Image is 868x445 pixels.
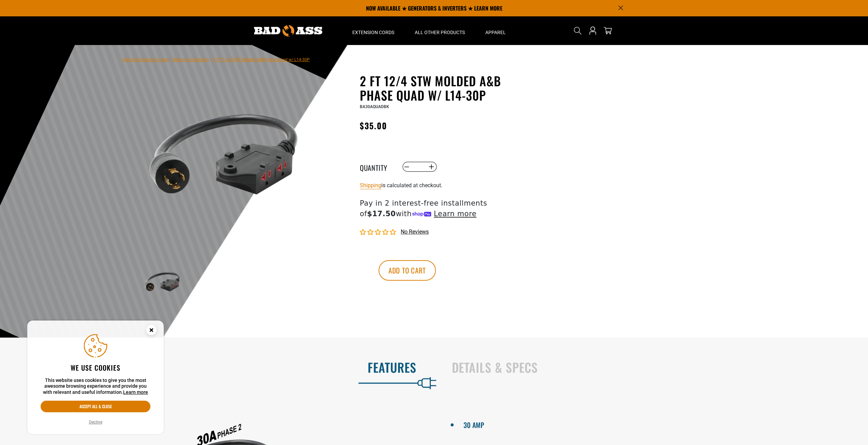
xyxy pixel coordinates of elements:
[360,182,381,189] a: Shipping
[210,57,212,62] span: ›
[360,181,527,190] div: is calculated at checkout.
[342,16,404,45] summary: Extension Cords
[41,401,150,412] button: Accept all & close
[254,25,322,36] img: Bad Ass Extension Cords
[360,162,394,171] label: Quantity
[452,360,854,374] h2: Details & Specs
[360,74,527,102] h1: 2 FT 12/4 STW Molded A&B Phase Quad w/ L14-30P
[173,57,209,62] a: Return to Collection
[14,360,416,374] h2: Features
[485,29,506,35] span: Apparel
[41,363,150,372] h2: We use cookies
[87,419,104,426] button: Decline
[360,229,397,236] span: 0.00 stars
[170,57,172,62] span: ›
[475,16,516,45] summary: Apparel
[41,377,150,396] p: This website uses cookies to give you the most awesome browsing experience and provide you with r...
[123,55,310,63] nav: breadcrumbs
[360,104,389,109] span: BA30AQUADBK
[213,57,310,62] span: 2 FT 12/4 STW Molded A&B Phase Quad w/ L14-30P
[352,29,394,35] span: Extension Cords
[463,418,844,430] li: 30 AMP
[401,228,429,235] span: No reviews
[123,389,148,395] a: Learn more
[123,57,169,62] a: Bad Ass Extension Cords
[572,25,583,36] summary: Search
[27,321,164,434] aside: Cookie Consent
[360,119,387,132] span: $35.00
[415,29,465,35] span: All Other Products
[404,16,475,45] summary: All Other Products
[379,260,436,281] button: Add to cart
